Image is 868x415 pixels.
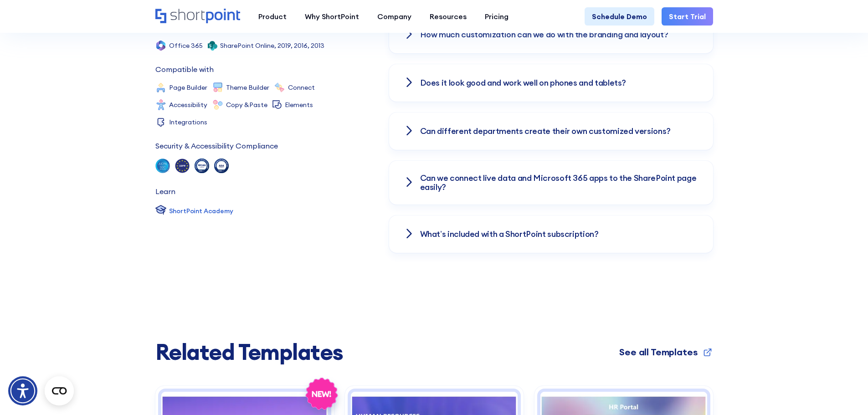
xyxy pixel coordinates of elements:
[305,11,359,22] div: Why ShortPoint
[421,7,476,26] a: Resources
[585,7,654,26] a: Schedule Demo
[155,340,344,364] span: Related Templates
[430,11,467,22] div: Resources
[155,66,214,73] div: Compatible with
[220,42,324,49] div: SharePoint Online, 2019, 2016, 2013
[420,174,699,192] h3: Can we connect live data and Microsoft 365 apps to the SharePoint page easily?
[476,7,518,26] a: Pricing
[420,127,671,136] h3: Can different departments create their own customized versions?
[45,376,74,405] button: Open CMP widget
[822,371,868,415] iframe: Chat Widget
[169,102,207,108] div: Accessibility
[288,84,315,91] div: Connect
[420,78,627,87] h3: Does it look good and work well on phones and tablets?
[169,42,203,49] div: Office 365
[226,102,267,108] div: Copy &Paste
[155,9,240,24] a: Home
[8,376,37,405] div: Accessibility Menu
[420,230,599,239] h3: What’s included with a ShortPoint subscription?
[296,7,368,26] a: Why ShortPoint
[249,7,296,26] a: Product
[368,7,421,26] a: Company
[155,204,233,218] a: ShortPoint Academy
[377,11,411,22] div: Company
[155,188,175,195] div: Learn
[155,142,278,149] div: Security & Accessibility Compliance
[662,7,713,26] a: Start Trial
[258,11,287,22] div: Product
[169,84,207,91] div: Page Builder
[285,102,313,108] div: Elements
[420,30,668,39] h3: How much customization can we do with the branding and layout?
[169,119,207,125] div: Integrations
[619,345,713,359] a: See all Templates
[485,11,508,22] div: Pricing
[155,159,170,173] img: soc 2
[169,206,233,215] div: ShortPoint Academy
[226,84,269,91] div: Theme Builder
[619,345,697,359] div: See all Templates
